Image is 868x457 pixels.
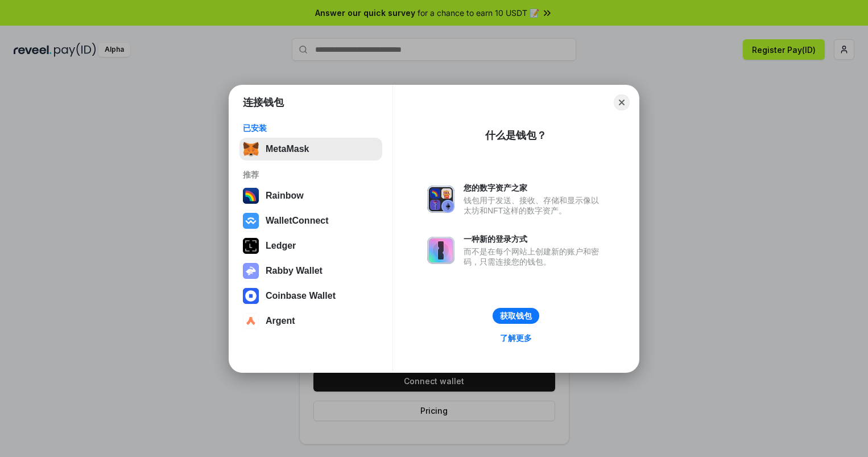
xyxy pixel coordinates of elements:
div: Coinbase Wallet [266,291,336,301]
div: 而不是在每个网站上创建新的账户和密码，只需连接您的钱包。 [464,246,605,267]
button: WalletConnect [239,209,382,232]
div: Rainbow [266,191,304,201]
button: Rabby Wallet [239,260,382,282]
div: 了解更多 [500,333,532,343]
button: 获取钱包 [493,308,539,324]
button: MetaMask [239,138,382,160]
img: svg+xml,%3Csvg%20xmlns%3D%22http%3A%2F%2Fwww.w3.org%2F2000%2Fsvg%22%20fill%3D%22none%22%20viewBox... [243,263,259,279]
div: 一种新的登录方式 [464,234,605,244]
div: WalletConnect [266,216,329,226]
img: svg+xml,%3Csvg%20xmlns%3D%22http%3A%2F%2Fwww.w3.org%2F2000%2Fsvg%22%20fill%3D%22none%22%20viewBox... [427,237,454,264]
div: Ledger [266,241,296,251]
img: svg+xml,%3Csvg%20width%3D%2228%22%20height%3D%2228%22%20viewBox%3D%220%200%2028%2028%22%20fill%3D... [243,213,259,229]
div: 钱包用于发送、接收、存储和显示像以太坊和NFT这样的数字资产。 [464,195,605,216]
button: Rainbow [239,184,382,207]
h1: 连接钱包 [243,96,284,109]
div: 已安装 [243,123,379,133]
div: 您的数字资产之家 [464,183,605,193]
img: svg+xml,%3Csvg%20fill%3D%22none%22%20height%3D%2233%22%20viewBox%3D%220%200%2035%2033%22%20width%... [243,141,259,157]
div: MetaMask [266,144,309,154]
img: svg+xml,%3Csvg%20width%3D%2228%22%20height%3D%2228%22%20viewBox%3D%220%200%2028%2028%22%20fill%3D... [243,313,259,329]
button: Argent [239,310,382,332]
button: Close [614,94,630,110]
a: 了解更多 [493,331,539,345]
div: 获取钱包 [500,311,532,321]
button: Coinbase Wallet [239,285,382,307]
div: 什么是钱包？ [485,129,547,142]
img: svg+xml,%3Csvg%20width%3D%2228%22%20height%3D%2228%22%20viewBox%3D%220%200%2028%2028%22%20fill%3D... [243,288,259,304]
img: svg+xml,%3Csvg%20xmlns%3D%22http%3A%2F%2Fwww.w3.org%2F2000%2Fsvg%22%20width%3D%2228%22%20height%3... [243,238,259,254]
div: 推荐 [243,170,379,180]
div: Argent [266,316,295,326]
img: svg+xml,%3Csvg%20xmlns%3D%22http%3A%2F%2Fwww.w3.org%2F2000%2Fsvg%22%20fill%3D%22none%22%20viewBox... [427,186,454,213]
button: Ledger [239,234,382,257]
div: Rabby Wallet [266,266,323,276]
img: svg+xml,%3Csvg%20width%3D%22120%22%20height%3D%22120%22%20viewBox%3D%220%200%20120%20120%22%20fil... [243,188,259,204]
